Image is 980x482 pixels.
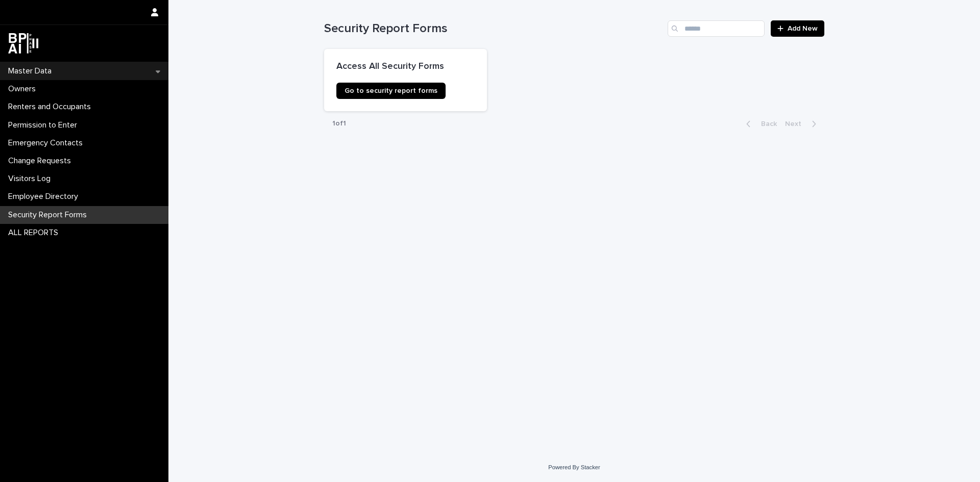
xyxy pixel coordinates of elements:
a: Add New [771,20,824,37]
p: ALL REPORTS [4,228,66,238]
a: Go to security report forms [336,83,446,99]
input: Search [668,20,765,37]
img: dwgmcNfxSF6WIOOXiGgu [8,33,38,54]
p: Employee Directory [4,192,86,201]
p: Visitors Log [4,174,59,184]
p: 1 of 1 [324,111,354,136]
p: Security Report Forms [4,210,95,220]
p: Owners [4,84,44,94]
span: Back [755,120,777,128]
p: Change Requests [4,156,79,166]
p: Emergency Contacts [4,138,91,148]
button: Back [738,119,781,129]
a: Access All Security FormsGo to security report forms [324,49,487,111]
span: Next [785,120,807,128]
p: Master Data [4,66,60,76]
a: Powered By Stacker [548,464,600,470]
span: Add New [788,25,818,32]
span: Go to security report forms [345,87,437,94]
button: Next [781,119,824,129]
p: Access All Security Forms [336,61,475,72]
p: Permission to Enter [4,120,85,130]
h1: Security Report Forms [324,21,664,36]
p: Renters and Occupants [4,102,99,112]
